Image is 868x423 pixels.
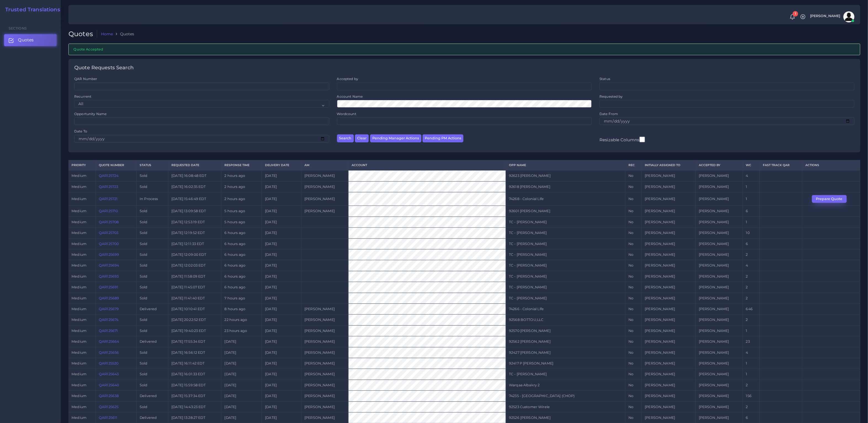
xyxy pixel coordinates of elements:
[625,192,641,206] td: No
[743,347,760,358] td: 4
[262,170,301,181] td: [DATE]
[625,228,641,238] td: No
[625,336,641,347] td: No
[506,325,625,336] td: 92570 [PERSON_NAME]
[625,160,641,170] th: REC
[301,160,348,170] th: AM
[810,14,840,18] span: [PERSON_NAME]
[168,304,221,314] td: [DATE] 10:10:41 EDT
[221,304,262,314] td: 8 hours ago
[807,11,856,22] a: [PERSON_NAME]avatar
[113,31,134,37] li: Quotes
[301,380,348,390] td: [PERSON_NAME]
[642,293,696,304] td: [PERSON_NAME]
[221,249,262,260] td: 6 hours ago
[301,206,348,217] td: [PERSON_NAME]
[221,181,262,192] td: 2 hours ago
[221,282,262,293] td: 6 hours ago
[136,228,168,238] td: Sold
[625,325,641,336] td: No
[136,304,168,314] td: Delivered
[262,369,301,380] td: [DATE]
[71,231,86,235] span: medium
[843,11,854,22] img: avatar
[506,401,625,412] td: 92523 Customer Wirele
[18,37,34,43] span: Quotes
[71,209,86,213] span: medium
[168,391,221,401] td: [DATE] 15:37:34 EDT
[301,358,348,369] td: [PERSON_NAME]
[301,304,348,314] td: [PERSON_NAME]
[136,380,168,390] td: Sold
[696,181,743,192] td: [PERSON_NAME]
[788,14,797,20] a: 1
[71,339,86,344] span: medium
[74,65,134,71] h4: Quote Requests Search
[99,350,119,355] a: QAR125656
[168,369,221,380] td: [DATE] 16:01:33 EDT
[642,238,696,249] td: [PERSON_NAME]
[506,217,625,227] td: TC - [PERSON_NAME]
[599,94,623,99] label: Requested by
[642,160,696,170] th: Initially Assigned to
[642,217,696,227] td: [PERSON_NAME]
[506,192,625,206] td: 74268 - Colonial Life
[136,160,168,170] th: Status
[74,94,91,99] label: Recurrent
[99,361,118,365] a: QAR125520
[506,380,625,390] td: Warqaa Albakry 2
[168,238,221,249] td: [DATE] 12:11:33 EDT
[221,260,262,271] td: 6 hours ago
[423,134,463,142] button: Pending PM Actions
[506,304,625,314] td: 74266 - Colonial Life
[136,358,168,369] td: Sold
[168,380,221,390] td: [DATE] 15:59:58 EDT
[262,358,301,369] td: [DATE]
[743,369,760,380] td: 1
[743,160,760,170] th: WC
[221,192,262,206] td: 2 hours ago
[625,238,641,249] td: No
[168,228,221,238] td: [DATE] 12:19:52 EDT
[625,282,641,293] td: No
[506,260,625,271] td: TC - [PERSON_NAME]
[301,401,348,412] td: [PERSON_NAME]
[506,206,625,217] td: 92601 [PERSON_NAME]
[743,271,760,282] td: 2
[99,307,119,311] a: QAR125679
[136,347,168,358] td: Sold
[74,129,87,134] label: Date To
[136,401,168,412] td: Sold
[793,11,798,17] span: 1
[71,263,86,267] span: medium
[262,293,301,304] td: [DATE]
[642,369,696,380] td: [PERSON_NAME]
[221,380,262,390] td: [DATE]
[642,358,696,369] td: [PERSON_NAME]
[262,228,301,238] td: [DATE]
[696,358,743,369] td: [PERSON_NAME]
[337,134,354,142] button: Search
[743,304,760,314] td: 646
[743,325,760,336] td: 1
[68,160,95,170] th: Priority
[221,271,262,282] td: 6 hours ago
[99,242,119,246] a: QAR125700
[355,134,369,142] button: Clear
[168,160,221,170] th: Requested Date
[301,170,348,181] td: [PERSON_NAME]
[221,238,262,249] td: 6 hours ago
[262,401,301,412] td: [DATE]
[625,304,641,314] td: No
[506,181,625,192] td: 92618 [PERSON_NAME]
[696,325,743,336] td: [PERSON_NAME]
[99,296,119,300] a: QAR125689
[599,76,610,81] label: Status
[506,369,625,380] td: TC - [PERSON_NAME]
[136,249,168,260] td: Sold
[221,170,262,181] td: 2 hours ago
[99,252,119,257] a: QAR125699
[99,394,119,398] a: QAR125638
[743,217,760,227] td: 1
[506,293,625,304] td: TC - [PERSON_NAME]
